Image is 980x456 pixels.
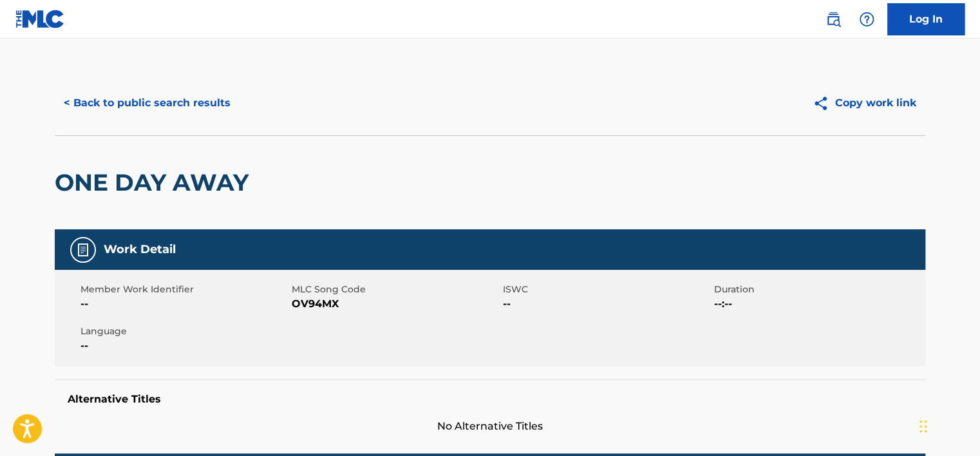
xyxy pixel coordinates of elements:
h5: Work Detail [104,242,176,257]
iframe: Chat Widget [916,394,980,456]
span: No Alternative Titles [55,419,925,434]
h5: Alternative Titles [68,393,912,406]
span: Duration [714,283,922,296]
img: search [825,12,841,27]
span: --:-- [714,296,922,312]
img: Work Detail [75,242,91,258]
span: -- [80,296,288,312]
span: -- [80,338,288,354]
span: Member Work Identifier [80,283,288,296]
div: চ্যাট উইজেট [916,394,980,456]
img: MLC Logo [15,10,65,28]
span: MLC Song Code [292,283,500,296]
div: টেনে আনুন [919,407,927,446]
button: Copy work link [804,87,925,119]
button: < Back to public search results [55,87,240,119]
img: Copy work link [813,95,835,111]
span: Language [80,325,288,338]
a: Public Search [820,6,846,32]
h2: ONE DAY AWAY [55,168,255,197]
div: Help [854,6,880,32]
a: Log In [887,3,965,35]
span: OV94MX [292,296,500,312]
span: ISWC [503,283,711,296]
span: -- [503,296,711,312]
img: help [859,12,874,27]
